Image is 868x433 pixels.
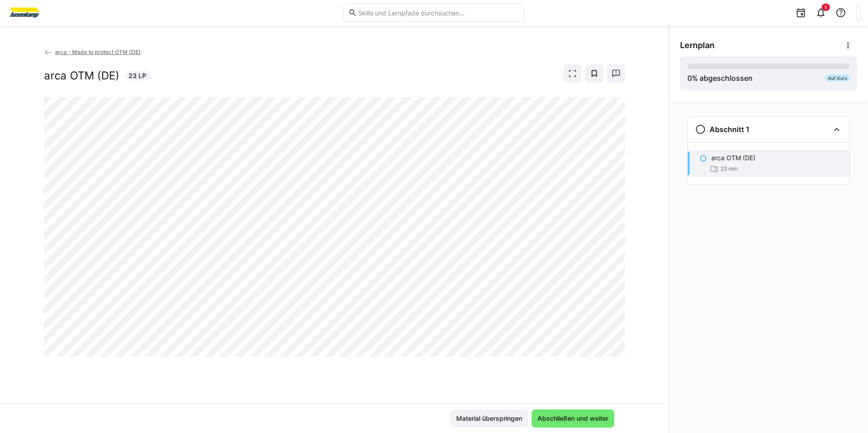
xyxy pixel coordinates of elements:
[680,40,715,50] span: Lernplan
[720,165,738,172] span: 23 min
[825,74,850,82] div: Auf Kurs
[128,71,146,80] span: 23 LP
[357,9,520,17] input: Skills und Lernpfade durchsuchen…
[44,69,119,83] h2: arca OTM (DE)
[687,74,692,83] span: 0
[450,409,528,428] button: Material überspringen
[532,409,614,428] button: Abschließen und weiter
[711,153,755,162] p: arca OTM (DE)
[44,49,141,55] a: arca - Made to protect OTM (DE)
[710,125,750,134] h3: Abschnitt 1
[455,414,523,423] span: Material überspringen
[687,73,753,84] div: % abgeschlossen
[824,5,827,10] span: 5
[55,49,141,55] span: arca - Made to protect OTM (DE)
[536,414,610,423] span: Abschließen und weiter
